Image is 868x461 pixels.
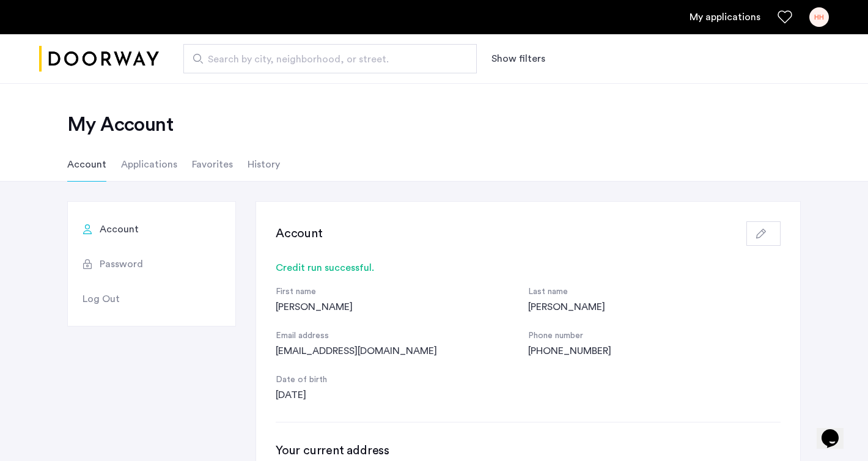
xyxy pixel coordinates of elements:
img: logo [39,36,159,82]
h2: My Account [67,112,801,137]
li: Favorites [192,147,233,182]
li: Account [67,147,106,182]
div: [PHONE_NUMBER] [528,344,781,358]
input: Apartment Search [183,44,477,73]
div: Last name [528,285,781,300]
div: [PERSON_NAME] [276,300,528,314]
button: Show or hide filters [491,51,545,66]
h3: Account [276,225,323,242]
div: Credit run successful. [276,260,781,275]
h3: Your current address [276,442,781,459]
li: Applications [121,147,177,182]
span: Account [100,222,139,237]
a: Cazamio logo [39,36,159,82]
li: History [248,147,280,182]
a: My application [690,10,760,24]
div: Date of birth [276,373,528,388]
div: HH [809,7,829,27]
button: button [746,221,781,246]
div: [EMAIL_ADDRESS][DOMAIN_NAME] [276,344,528,358]
div: [DATE] [276,388,528,402]
div: Email address [276,329,528,344]
span: Password [100,257,143,271]
div: Phone number [528,329,781,344]
span: Search by city, neighborhood, or street. [208,52,443,67]
iframe: chat widget [817,412,856,449]
div: First name [276,285,528,300]
span: Log Out [83,292,120,306]
a: Favorites [778,10,792,24]
div: [PERSON_NAME] [528,300,781,314]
